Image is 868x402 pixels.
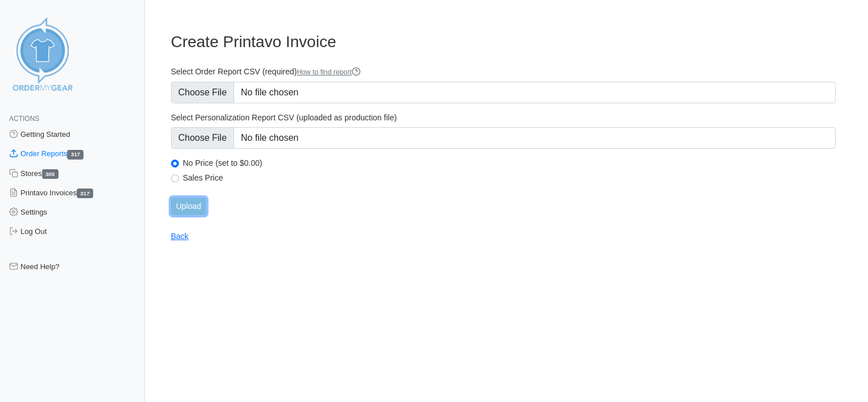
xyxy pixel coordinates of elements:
[183,158,836,168] label: No Price (set to $0.00)
[171,198,206,215] input: Upload
[171,232,189,241] a: Back
[183,173,836,183] label: Sales Price
[67,150,84,160] span: 317
[171,66,836,77] label: Select Order Report CSV (required)
[9,115,39,123] span: Actions
[77,189,93,198] span: 317
[297,68,361,76] a: How to find report
[171,112,836,123] label: Select Personalization Report CSV (uploaded as production file)
[171,32,836,52] h3: Create Printavo Invoice
[42,169,59,179] span: 305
